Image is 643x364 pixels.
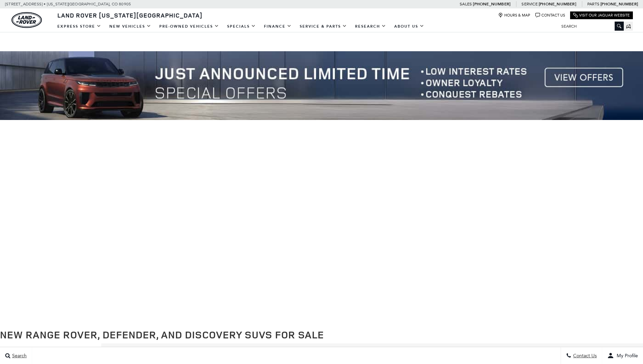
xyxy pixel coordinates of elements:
[473,1,510,7] a: [PHONE_NUMBER]
[614,353,638,359] span: My Profile
[602,347,643,364] button: user-profile-menu
[521,2,537,6] span: Service
[10,353,27,359] span: Search
[11,12,42,28] img: Land Rover
[53,11,207,19] a: Land Rover [US_STATE][GEOGRAPHIC_DATA]
[539,1,576,7] a: [PHONE_NUMBER]
[155,21,223,32] a: Pre-Owned Vehicles
[105,21,155,32] a: New Vehicles
[351,21,390,32] a: Research
[571,353,597,359] span: Contact Us
[600,1,638,7] a: [PHONE_NUMBER]
[223,21,260,32] a: Specials
[587,2,599,6] span: Parts
[53,21,428,32] nav: Main Navigation
[53,21,105,32] a: EXPRESS STORE
[460,2,472,6] span: Sales
[390,21,428,32] a: About Us
[11,12,42,28] a: land-rover
[296,21,351,32] a: Service & Parts
[5,2,131,6] a: [STREET_ADDRESS] • [US_STATE][GEOGRAPHIC_DATA], CO 80905
[573,13,630,18] a: Visit Our Jaguar Website
[57,11,203,19] span: Land Rover [US_STATE][GEOGRAPHIC_DATA]
[535,13,565,18] a: Contact Us
[498,13,530,18] a: Hours & Map
[260,21,296,32] a: Finance
[556,22,624,30] input: Search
